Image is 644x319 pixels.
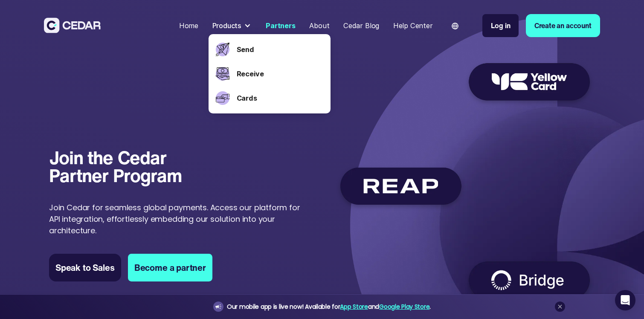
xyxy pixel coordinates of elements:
a: Google Play Store [379,302,429,311]
div: Products [212,20,242,31]
h1: Join the Cedar Partner Program [49,148,200,185]
div: Cedar Blog [343,20,379,31]
div: Home [179,20,198,31]
div: Our mobile app is live now! Available for and . [227,302,431,312]
nav: Products [209,34,330,113]
div: Products [209,17,255,34]
a: App Store [340,302,368,311]
div: About [309,20,329,31]
a: Help Center [390,16,436,35]
a: Cards [237,93,324,103]
img: announcement [215,303,222,310]
a: Cedar Blog [340,16,383,35]
p: Join Cedar for seamless global payments. Access our platform for API integration, effortlessly em... [49,202,300,236]
a: Partners [262,16,299,35]
a: Receive [237,69,324,79]
a: Home [176,16,202,35]
div: Partners [266,20,296,31]
a: About [306,16,333,35]
a: Send [237,44,324,55]
img: world icon [452,23,458,29]
a: Log in [482,14,519,37]
div: Open Intercom Messenger [615,290,635,310]
div: Log in [491,20,510,31]
a: Speak to Sales [49,254,121,281]
a: Create an account [526,14,600,37]
div: Help Center [393,20,433,31]
a: Become a partner [128,254,212,281]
